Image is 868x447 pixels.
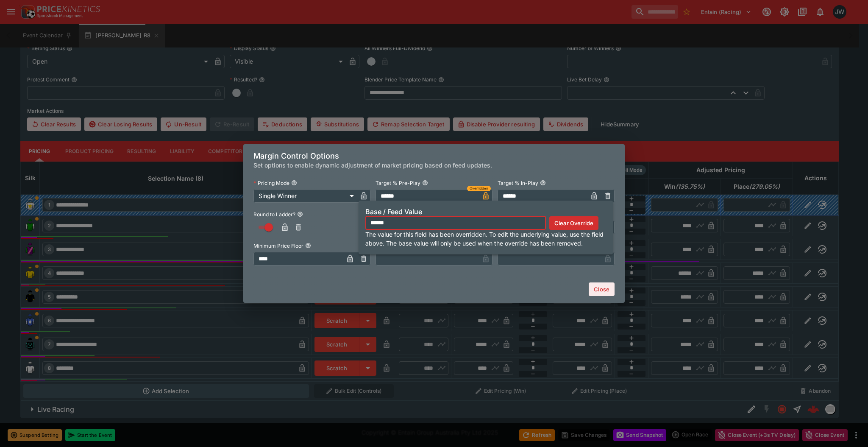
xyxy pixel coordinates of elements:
[253,242,303,249] p: Minimum Price Floor
[253,189,357,203] div: Single Winner
[589,282,615,296] button: Close
[365,207,606,216] h6: Base / Feed Value
[253,151,615,161] h5: Margin Control Options
[376,179,420,187] p: Target % Pre-Play
[470,186,488,191] span: Overridden
[498,179,538,187] p: Target % In-Play
[549,216,598,230] button: Clear Override
[253,161,615,170] h6: Set options to enable dynamic adjustment of market pricing based on feed updates.
[365,230,606,248] p: The value for this field has been overridden. To edit the underlying value, use the field above. ...
[253,211,295,218] p: Round to Ladder?
[253,179,289,187] p: Pricing Mode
